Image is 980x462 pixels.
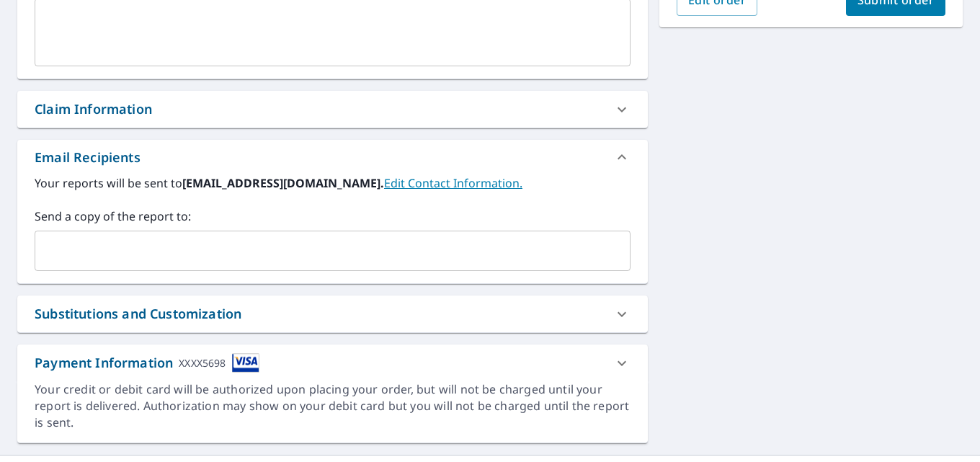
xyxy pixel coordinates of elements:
[35,174,631,192] label: Your reports will be sent to
[35,381,631,431] div: Your credit or debit card will be authorized upon placing your order, but will not be charged unt...
[17,140,648,174] div: Email Recipients
[35,304,241,324] div: Substitutions and Customization
[17,296,648,332] div: Substitutions and Customization
[232,353,259,373] img: cardImage
[17,91,648,128] div: Claim Information
[17,345,648,381] div: Payment InformationXXXX5698cardImage
[35,99,152,119] div: Claim Information
[182,175,384,191] b: [EMAIL_ADDRESS][DOMAIN_NAME].
[35,148,141,167] div: Email Recipients
[35,208,631,225] label: Send a copy of the report to:
[35,353,259,373] div: Payment Information
[179,353,226,373] div: XXXX5698
[384,175,522,191] a: EditContactInfo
